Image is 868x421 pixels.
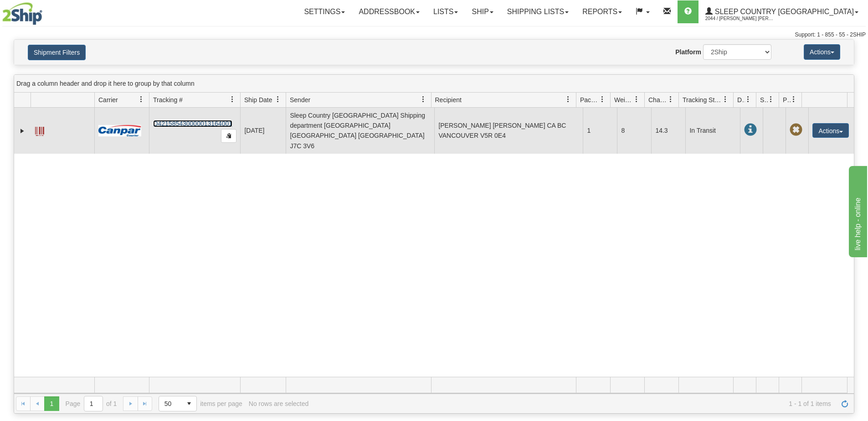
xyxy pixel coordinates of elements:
span: items per page [159,396,242,411]
span: Charge [648,95,668,104]
button: Actions [812,123,849,138]
div: grid grouping header [14,75,854,93]
span: Shipment Issues [760,95,768,104]
div: live help - online [7,5,84,16]
a: Label [35,123,44,137]
a: Ship Date filter column settings [270,92,286,107]
td: In Transit [685,108,740,154]
a: Shipment Issues filter column settings [763,92,779,107]
button: Actions [804,44,840,60]
span: Sender [290,95,310,104]
span: Tracking Status [683,95,722,104]
span: Page 1 [44,396,59,411]
span: Sleep Country [GEOGRAPHIC_DATA] [713,8,854,16]
div: Support: 1 - 855 - 55 - 2SHIP [2,31,866,39]
td: Sleep Country [GEOGRAPHIC_DATA] Shipping department [GEOGRAPHIC_DATA] [GEOGRAPHIC_DATA] [GEOGRAPH... [286,108,434,154]
span: Delivery Status [737,95,745,104]
a: Delivery Status filter column settings [740,92,756,107]
label: Platform [675,47,701,57]
div: No rows are selected [249,400,309,407]
span: 50 [164,399,176,408]
td: [PERSON_NAME] [PERSON_NAME] CA BC VANCOUVER V5R 0E4 [434,108,583,154]
a: Addressbook [352,0,426,23]
a: Charge filter column settings [663,92,678,107]
span: Packages [580,95,599,104]
a: Shipping lists [500,0,575,23]
button: Shipment Filters [28,45,86,60]
span: Carrier [98,95,118,104]
a: Sender filter column settings [416,92,431,107]
a: Sleep Country [GEOGRAPHIC_DATA] 2044 / [PERSON_NAME] [PERSON_NAME] [699,0,865,23]
a: D421585430000013164001 [153,120,232,127]
a: Carrier filter column settings [134,92,149,107]
span: 2044 / [PERSON_NAME] [PERSON_NAME] [705,14,774,23]
a: Ship [465,0,500,23]
input: Page 1 [84,396,103,411]
a: Settings [297,0,352,23]
a: Weight filter column settings [629,92,644,107]
span: Tracking # [153,95,183,104]
span: 1 - 1 of 1 items [315,400,831,407]
td: 1 [583,108,617,154]
td: 14.3 [651,108,685,154]
iframe: chat widget [847,164,867,257]
span: Pickup Not Assigned [790,124,802,136]
a: Reports [575,0,629,23]
span: Page sizes drop down [159,396,197,411]
span: Pickup Status [783,95,791,104]
button: Copy to clipboard [221,129,236,143]
a: Recipient filter column settings [560,92,576,107]
td: 8 [617,108,651,154]
a: Packages filter column settings [595,92,610,107]
a: Pickup Status filter column settings [786,92,801,107]
td: [DATE] [240,108,286,154]
a: Tracking # filter column settings [225,92,240,107]
a: Lists [426,0,465,23]
span: Ship Date [244,95,272,104]
a: Refresh [837,396,852,411]
img: logo2044.jpg [2,2,42,25]
span: In Transit [744,124,757,136]
a: Expand [18,126,27,135]
span: Page of 1 [66,396,117,411]
img: 14 - Canpar [98,125,141,136]
a: Tracking Status filter column settings [718,92,733,107]
span: select [182,396,196,411]
span: Weight [614,95,633,104]
span: Recipient [435,95,462,104]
